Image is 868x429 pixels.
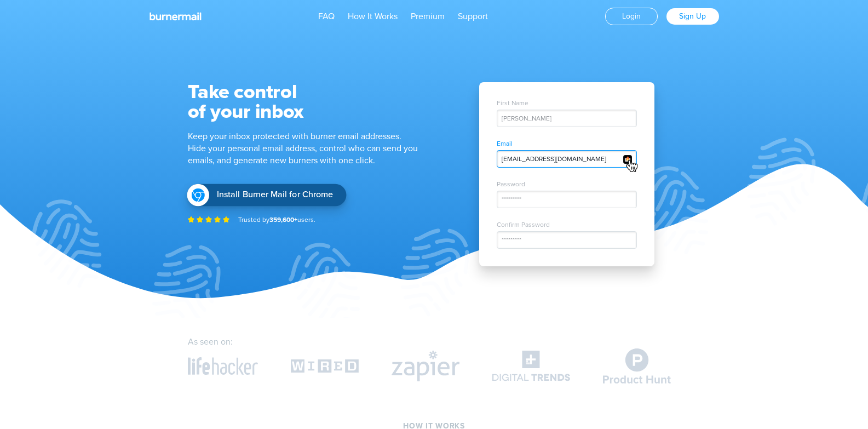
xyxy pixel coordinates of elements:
[188,82,440,122] h2: Take control of your inbox
[269,216,297,224] strong: 359,600+
[188,130,440,167] h1: Keep your inbox protected with burner email addresses. Hide your personal email address, control ...
[392,351,459,381] img: Zapier Blog
[497,221,637,228] span: Confirm Password
[188,216,194,223] img: Icon star
[497,100,637,106] span: First Name
[223,216,229,223] img: Icon star
[497,181,637,187] span: Password
[348,11,398,22] a: How It Works
[502,155,606,163] span: [EMAIL_ADDRESS][DOMAIN_NAME]
[191,188,204,202] img: Install Burner Mail
[188,336,233,347] span: As seen on:
[411,11,445,22] a: Premium
[187,184,346,206] a: Install Burner Mail Install Burner Mail for Chrome
[205,216,212,223] img: Icon star
[458,11,488,22] a: Support
[238,216,315,224] span: Trusted by users.
[318,11,335,22] a: FAQ
[603,348,671,384] img: Product Hunt
[497,140,637,147] span: Email
[492,351,570,381] img: Digital Trends
[291,359,359,373] img: Wired
[625,159,638,173] img: Macos cursor
[197,216,203,223] img: Icon star
[150,12,202,21] img: Burnermail logo white
[214,216,221,223] img: Icon star
[217,190,333,200] span: Install Burner Mail for Chrome
[605,8,658,25] a: Login
[188,357,258,375] img: Lifehacker
[666,8,719,25] a: Sign Up
[497,110,637,127] div: [PERSON_NAME]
